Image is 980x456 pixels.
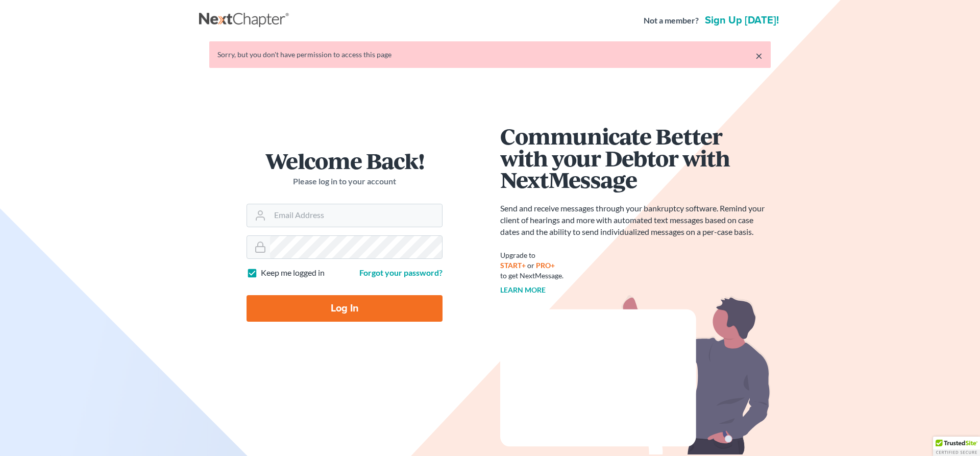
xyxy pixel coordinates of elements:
[247,176,443,187] p: Please log in to your account
[527,261,534,270] span: or
[261,267,325,279] label: Keep me logged in
[536,261,555,270] a: PRO+
[500,203,771,238] p: Send and receive messages through your bankruptcy software. Remind your client of hearings and mo...
[247,295,443,322] input: Log In
[703,15,781,26] a: Sign up [DATE]!
[247,150,443,172] h1: Welcome Back!
[500,285,546,294] a: Learn more
[217,50,763,60] div: Sorry, but you don't have permission to access this page
[755,50,763,62] a: ×
[500,261,526,270] a: START+
[644,15,699,27] strong: Not a member?
[359,268,443,277] a: Forgot your password?
[933,437,980,456] div: TrustedSite Certified
[500,125,771,190] h1: Communicate Better with your Debtor with NextMessage
[500,271,771,281] div: to get NextMessage.
[270,204,442,227] input: Email Address
[500,250,771,260] div: Upgrade to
